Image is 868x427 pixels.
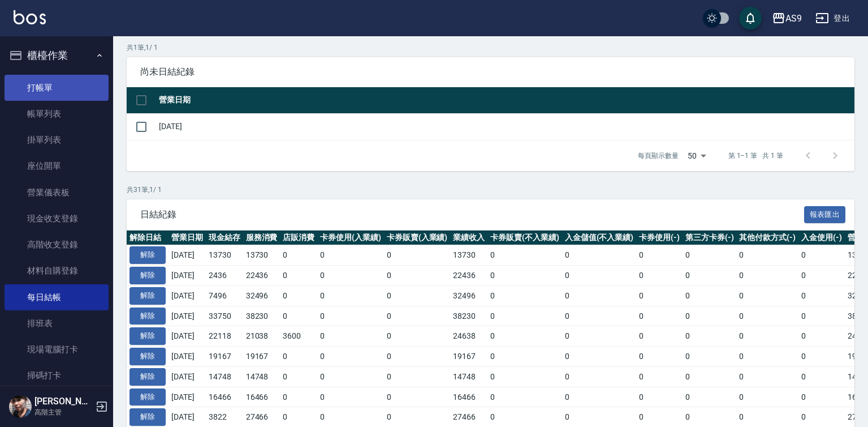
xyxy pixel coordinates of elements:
td: 0 [683,306,737,326]
p: 共 1 筆, 1 / 1 [127,42,854,53]
th: 解除日結 [127,230,169,245]
td: 0 [736,387,798,407]
td: 2436 [206,266,243,286]
th: 入金使用(-) [798,230,845,245]
a: 現場電腦打卡 [5,336,109,362]
td: 0 [562,387,637,407]
td: 32496 [243,285,280,306]
td: 13730 [206,245,243,266]
td: 0 [636,387,683,407]
button: 解除 [129,246,166,264]
a: 報表匯出 [804,208,846,219]
td: 0 [798,347,845,367]
td: 0 [317,347,384,367]
th: 第三方卡券(-) [683,230,737,245]
span: 日結紀錄 [140,209,804,220]
td: [DATE] [169,366,206,387]
p: 第 1–1 筆 共 1 筆 [728,151,783,161]
td: 0 [736,285,798,306]
td: 0 [683,347,737,367]
th: 其他付款方式(-) [736,230,798,245]
button: save [739,7,762,29]
td: [DATE] [169,347,206,367]
button: 解除 [129,388,166,406]
td: 14748 [206,366,243,387]
td: 0 [487,347,562,367]
td: 0 [683,285,737,306]
td: 3600 [280,326,317,347]
td: 0 [562,266,637,286]
img: Person [9,395,32,418]
a: 每日結帳 [5,284,109,310]
td: [DATE] [169,266,206,286]
a: 材料自購登錄 [5,258,109,284]
td: 0 [636,347,683,367]
td: 13730 [243,245,280,266]
td: 38230 [450,306,487,326]
td: [DATE] [169,387,206,407]
td: 0 [280,266,317,286]
td: [DATE] [156,113,854,140]
td: 16466 [206,387,243,407]
th: 服務消費 [243,230,280,245]
td: 0 [798,266,845,286]
th: 營業日期 [156,87,854,114]
th: 卡券販賣(不入業績) [487,230,562,245]
p: 共 31 筆, 1 / 1 [127,185,854,195]
td: 0 [736,347,798,367]
td: [DATE] [169,285,206,306]
td: 0 [487,266,562,286]
td: 0 [384,285,451,306]
td: 0 [317,245,384,266]
button: 解除 [129,327,166,345]
td: 22436 [450,266,487,286]
td: 24638 [450,326,487,347]
td: 0 [636,245,683,266]
td: 0 [636,326,683,347]
button: 解除 [129,368,166,386]
td: 0 [280,285,317,306]
td: 22436 [243,266,280,286]
td: 0 [317,306,384,326]
th: 現金結存 [206,230,243,245]
td: 0 [736,326,798,347]
td: 22118 [206,326,243,347]
td: 0 [636,285,683,306]
td: 0 [683,366,737,387]
td: 0 [487,285,562,306]
td: 0 [384,347,451,367]
td: 0 [384,266,451,286]
a: 現金收支登錄 [5,206,109,232]
td: 0 [384,326,451,347]
td: 0 [683,266,737,286]
td: 13730 [450,245,487,266]
div: 50 [683,140,710,171]
td: 0 [487,387,562,407]
td: [DATE] [169,245,206,266]
td: 19167 [450,347,487,367]
td: 19167 [206,347,243,367]
button: 櫃檯作業 [5,41,109,70]
td: 0 [280,245,317,266]
td: 0 [317,387,384,407]
td: 0 [317,266,384,286]
img: Logo [14,10,46,24]
td: 0 [683,326,737,347]
th: 入金儲值(不入業績) [562,230,637,245]
td: 0 [487,366,562,387]
td: 7496 [206,285,243,306]
td: 0 [736,266,798,286]
td: 0 [317,285,384,306]
td: 21038 [243,326,280,347]
td: 16466 [450,387,487,407]
button: 報表匯出 [804,206,846,224]
td: 0 [487,245,562,266]
td: 38230 [243,306,280,326]
td: 0 [798,366,845,387]
p: 每頁顯示數量 [638,151,679,161]
th: 店販消費 [280,230,317,245]
td: 19167 [243,347,280,367]
td: 0 [487,326,562,347]
td: 0 [636,366,683,387]
button: 解除 [129,287,166,305]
